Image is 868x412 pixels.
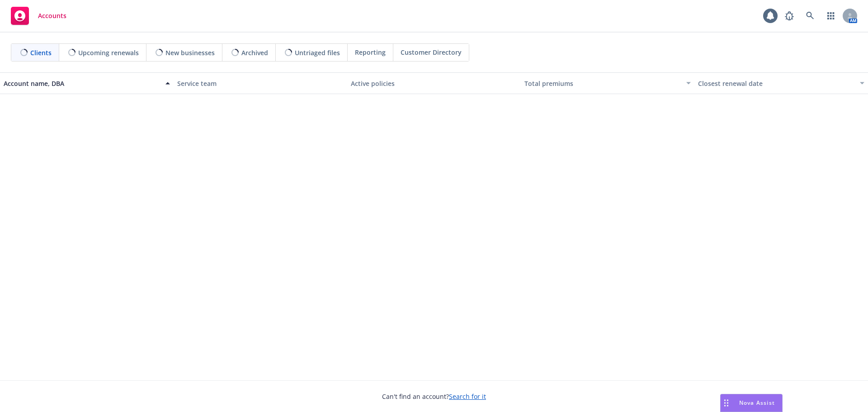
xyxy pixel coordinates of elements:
[174,72,347,94] button: Service team
[449,392,486,401] a: Search for it
[780,7,798,25] a: Report a Bug
[295,48,340,57] span: Untriaged files
[355,47,386,57] span: Reporting
[694,72,868,94] button: Closest renewal date
[401,47,462,57] span: Customer Directory
[347,72,521,94] button: Active policies
[721,394,732,412] div: Drag to move
[241,48,268,57] span: Archived
[351,79,517,88] div: Active policies
[822,7,840,25] a: Switch app
[38,12,66,19] span: Accounts
[30,48,52,57] span: Clients
[165,48,215,57] span: New businesses
[739,399,775,407] span: Nova Assist
[698,79,854,88] div: Closest renewal date
[7,3,70,28] a: Accounts
[382,392,486,401] span: Can't find an account?
[4,79,160,88] div: Account name, DBA
[801,7,819,25] a: Search
[720,394,783,412] button: Nova Assist
[521,72,694,94] button: Total premiums
[78,48,139,57] span: Upcoming renewals
[177,79,344,88] div: Service team
[524,79,681,88] div: Total premiums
